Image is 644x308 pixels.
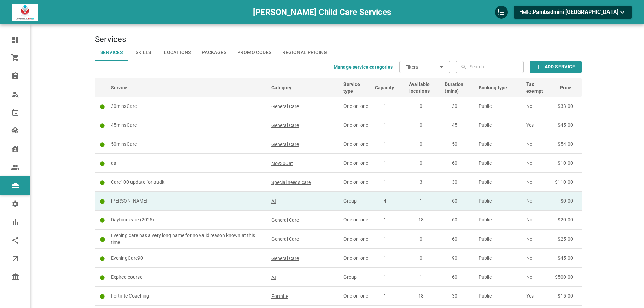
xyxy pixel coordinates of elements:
[441,197,469,205] p: 60
[558,236,573,242] span: $25.00
[371,197,399,205] p: 4
[371,122,399,129] p: 1
[533,9,618,15] span: Pambadmini [GEOGRAPHIC_DATA]
[558,122,573,128] span: $45.00
[406,197,435,205] p: 1
[371,160,399,167] p: 1
[470,61,522,73] input: Search
[479,160,521,167] p: Public
[111,179,265,186] p: Care100 update for audit
[558,217,573,222] span: $20.00
[526,274,552,281] p: No
[558,293,573,299] span: $15.00
[343,292,369,300] p: One-on-one
[277,45,332,61] a: Regional Pricing
[375,84,403,91] span: Capacity
[271,179,311,186] span: Special needs care
[406,255,435,262] p: 0
[441,274,469,281] p: 60
[479,274,521,281] p: Public
[514,6,632,19] button: Hello,Pambadmini [GEOGRAPHIC_DATA]
[271,217,299,223] span: General Care
[526,197,552,205] p: No
[95,45,128,61] a: Services
[441,179,469,186] p: 30
[526,103,552,110] p: No
[406,292,435,300] p: 18
[558,160,573,166] span: $10.00
[479,197,521,205] p: Public
[406,160,435,167] p: 0
[555,274,573,280] span: $500.00
[100,180,105,186] svg: Active
[371,216,399,223] p: 1
[406,141,435,148] p: 0
[479,255,521,262] p: Public
[100,218,105,223] svg: Active
[479,216,521,223] p: Public
[271,255,299,262] span: General Care
[545,63,575,71] b: Add Service
[100,256,105,262] svg: Active
[445,81,472,94] span: Duration (mins)
[343,274,369,281] p: Group
[371,292,399,300] p: 1
[479,179,521,186] p: Public
[343,236,369,243] p: One-on-one
[526,141,552,148] p: No
[558,103,573,109] span: $33.00
[111,216,265,223] p: Daytime care (2025)
[526,81,552,94] span: Tax exempt
[111,160,265,167] p: aa
[526,292,552,300] p: Yes
[100,199,105,205] svg: Active
[441,160,469,167] p: 60
[441,103,469,110] p: 30
[441,255,469,262] p: 90
[271,160,293,167] span: Nov30Cat
[100,161,105,167] svg: Active
[441,216,469,223] p: 60
[12,4,38,21] img: company-logo
[111,141,265,148] p: 50minsCare
[343,81,369,94] span: Service type
[343,255,369,262] p: One-on-one
[111,292,265,300] p: Fortnite Coaching
[111,103,265,110] p: 30minsCare
[159,45,196,61] a: Locations
[479,122,521,129] p: Public
[343,141,369,148] p: One-on-one
[196,45,232,61] a: Packages
[371,274,399,281] p: 1
[100,275,105,281] svg: Active
[560,198,573,204] span: $0.00
[530,61,582,73] button: Add Service
[406,179,435,186] p: 3
[495,6,508,19] div: QuickStart Guide
[406,122,435,129] p: 0
[271,274,276,281] span: AI
[560,84,580,91] span: Price
[519,8,626,17] p: Hello,
[343,160,369,167] p: One-on-one
[271,103,299,110] span: General Care
[334,64,393,70] b: Manage service categories
[111,122,265,129] p: 45minsCare
[343,197,369,205] p: Group
[271,84,300,91] span: Category
[100,123,105,129] svg: Active
[526,216,552,223] p: No
[371,255,399,262] p: 1
[128,45,159,61] a: Skills
[406,274,435,281] p: 1
[271,141,299,148] span: General Care
[253,6,391,19] h6: [PERSON_NAME] Child Care Services
[100,237,105,242] svg: Active
[558,255,573,261] span: $45.00
[100,294,105,300] svg: Active
[479,84,516,91] span: Booking type
[526,122,552,129] p: Yes
[95,34,582,45] h4: Services
[441,236,469,243] p: 60
[271,236,299,242] span: General Care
